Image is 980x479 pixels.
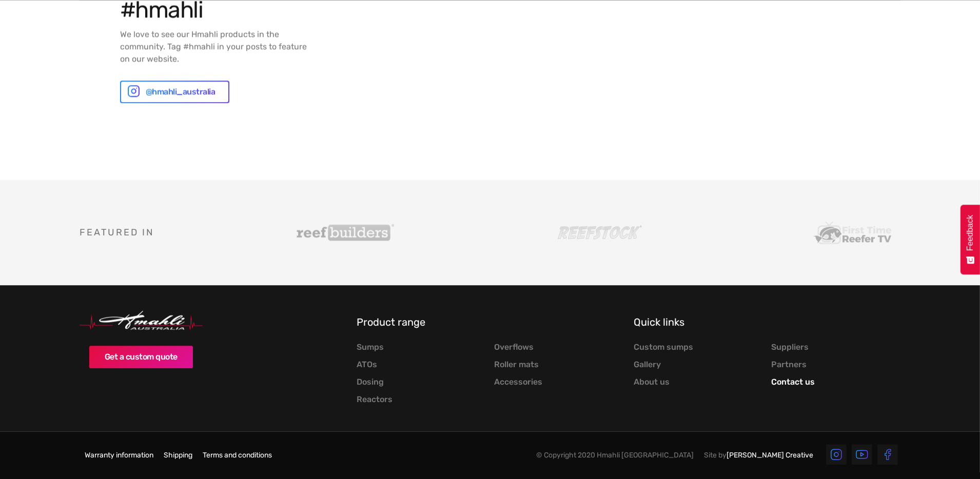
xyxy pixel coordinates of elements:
[89,346,193,368] a: Get a custom quote
[727,451,813,460] a: [PERSON_NAME] Creative
[357,342,384,352] a: Sumps
[297,224,394,242] img: Reef Builders
[550,224,647,242] img: Reefstock
[634,342,693,352] a: Custom sumps
[961,205,980,274] button: Feedback - Show survey
[634,360,661,370] a: Gallery
[357,360,377,370] a: ATOs
[771,360,807,370] a: Partners
[80,311,203,330] img: Hmahli Australia Logo
[357,377,384,387] a: Dosing
[771,342,809,352] a: Suppliers
[494,342,534,352] a: Overflows
[357,316,623,328] h5: Product range
[634,377,670,387] a: About us
[357,394,393,405] a: Reactors
[494,360,539,370] a: Roller mats
[203,451,272,460] a: Terms and conditions
[966,215,975,251] span: Feedback
[120,28,312,65] p: We love to see our Hmahli products in the community. Tag #hmahli in your posts to feature on our ...
[80,227,281,238] h5: Featured in
[536,451,694,460] div: © Copyright 2020 Hmahli [GEOGRAPHIC_DATA]
[771,377,815,387] a: Contact us
[85,451,153,460] a: Warranty information
[120,81,230,103] a: @hmahli_australia
[164,451,192,460] a: Shipping
[634,316,900,328] h5: Quick links
[146,86,215,98] div: @hmahli_australia
[704,451,813,460] div: Site by
[803,221,900,244] img: First Time Reefer TV
[494,377,542,387] a: Accessories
